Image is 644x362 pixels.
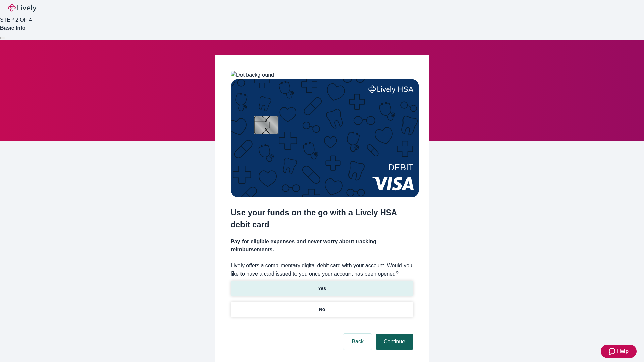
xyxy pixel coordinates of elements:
[231,71,274,79] img: Dot background
[231,262,413,278] label: Lively offers a complimentary digital debit card with your account. Would you like to have a card...
[376,334,413,350] button: Continue
[318,285,326,292] p: Yes
[231,281,413,296] button: Yes
[231,79,419,197] img: Debit card
[617,347,629,355] span: Help
[601,345,637,358] button: Zendesk support iconHelp
[8,4,36,12] img: Lively
[609,347,617,355] svg: Zendesk support icon
[319,306,325,313] p: No
[231,206,413,231] h2: Use your funds on the go with a Lively HSA debit card
[343,334,372,350] button: Back
[231,302,413,317] button: No
[231,238,413,254] h4: Pay for eligible expenses and never worry about tracking reimbursements.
